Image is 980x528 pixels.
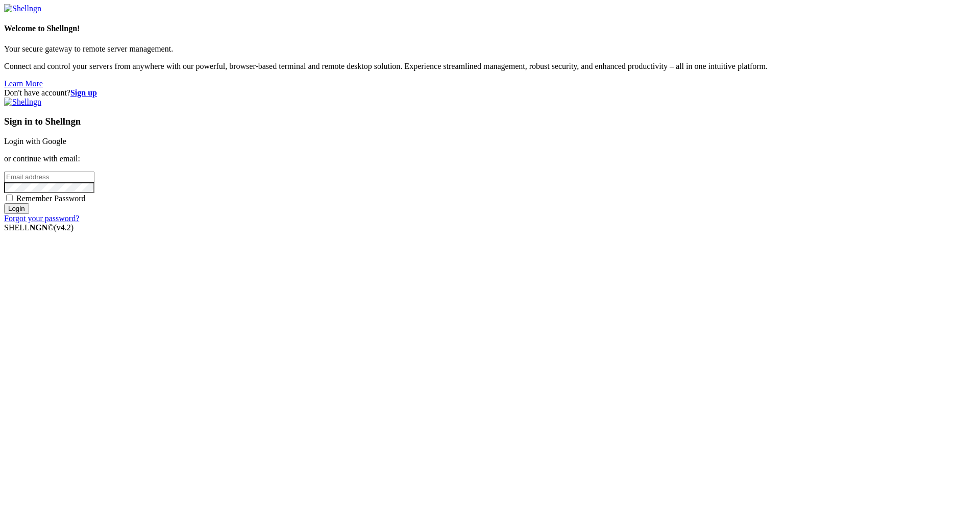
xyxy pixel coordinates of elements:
span: 4.2.0 [54,223,74,232]
img: Shellngn [4,4,41,13]
input: Remember Password [6,195,13,201]
p: or continue with email: [4,154,976,163]
p: Your secure gateway to remote server management. [4,44,976,54]
input: Email address [4,172,94,182]
h3: Sign in to Shellngn [4,116,976,127]
h4: Welcome to Shellngn! [4,24,976,33]
span: SHELL © [4,223,73,232]
span: Remember Password [16,194,86,203]
a: Forgot your password? [4,214,79,223]
img: Shellngn [4,98,41,107]
input: Login [4,203,29,214]
div: Don't have account? [4,88,976,98]
p: Connect and control your servers from anywhere with our powerful, browser-based terminal and remo... [4,62,976,71]
b: NGN [30,223,48,232]
a: Learn More [4,79,43,88]
a: Login with Google [4,137,66,146]
a: Sign up [70,88,97,97]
